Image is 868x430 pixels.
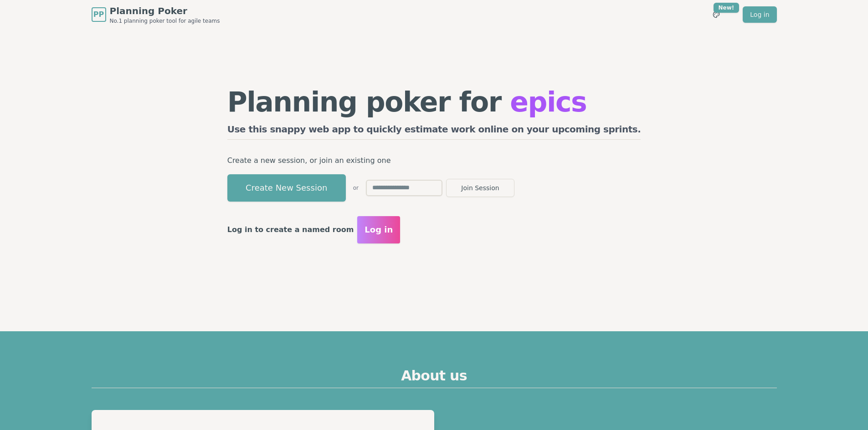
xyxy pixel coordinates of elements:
[227,154,641,167] p: Create a new session, or join an existing one
[714,3,740,13] div: New!
[93,9,104,20] span: PP
[446,179,514,197] button: Join Session
[92,5,220,25] a: PPPlanning PokerNo.1 planning poker tool for agile teams
[227,88,641,116] h1: Planning poker for
[227,123,641,140] h2: Use this snappy web app to quickly estimate work online on your upcoming sprints.
[365,223,393,236] span: Log in
[510,86,586,118] span: epics
[227,174,346,202] button: Create New Session
[357,216,400,243] button: Log in
[743,6,776,23] a: Log in
[110,17,220,25] span: No.1 planning poker tool for agile teams
[227,223,354,236] p: Log in to create a named room
[353,184,359,192] span: or
[92,368,777,388] h2: About us
[708,6,724,23] button: New!
[110,5,220,17] span: Planning Poker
